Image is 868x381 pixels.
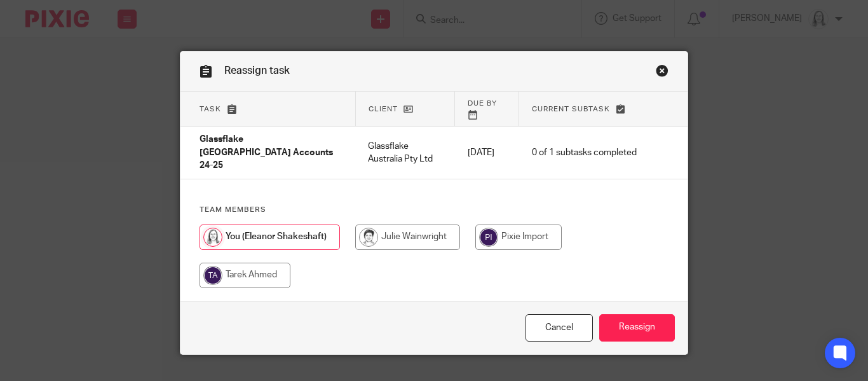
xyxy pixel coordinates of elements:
a: Close this dialog window [656,64,668,81]
p: Glassflake Australia Pty Ltd [368,140,442,166]
span: Reassign task [224,66,290,76]
span: Glassflake [GEOGRAPHIC_DATA] Accounts 24-25 [200,135,333,170]
span: Task [200,106,221,113]
a: Close this dialog window [526,314,593,342]
p: [DATE] [468,146,506,159]
span: Current subtask [532,106,610,113]
input: Reassign [599,314,675,342]
td: 0 of 1 subtasks completed [519,127,649,179]
span: Due by [468,100,497,107]
h4: Team members [200,205,668,215]
span: Client [369,106,398,113]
